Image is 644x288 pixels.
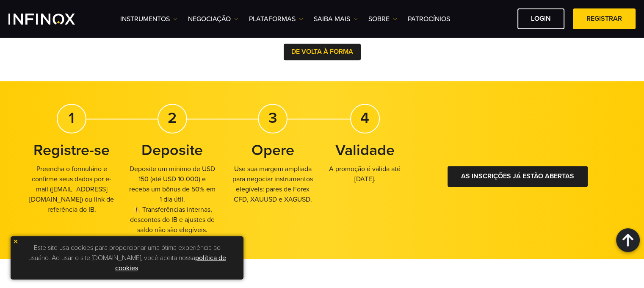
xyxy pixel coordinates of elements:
strong: Validade [335,141,395,159]
strong: 1 [69,109,75,127]
p: Preencha o formulário e confirme seus dados por e-mail ( ) ou link de referência do IB. [26,164,118,215]
p: Use sua margem ampliada para negociar instrumentos elegíveis: pares de Forex CFD, XAUUSD e XAGUSD. [227,164,319,205]
p: Este site usa cookies para proporcionar uma ótima experiência ao usuário. Ao usar o site [DOMAIN_... [15,241,239,275]
a: Login [517,8,564,29]
strong: Opere [252,141,294,159]
a: SOBRE [368,14,397,24]
a: Patrocínios [408,14,450,24]
strong: 4 [360,109,369,127]
img: yellow close icon [13,238,19,244]
strong: Registre-se [33,141,110,159]
a: PLATAFORMAS [249,14,303,24]
strong: 2 [168,109,177,127]
strong: Deposite [141,141,203,159]
strong: 3 [268,109,277,127]
a: As inscrições já estão abertas [448,166,588,187]
a: Instrumentos [120,14,177,24]
a: [EMAIL_ADDRESS][DOMAIN_NAME] [29,185,108,204]
a: Registrar [573,8,636,29]
a: NEGOCIAÇÃO [188,14,238,24]
p: Deposite um mínimo de USD 150 (até USD 10.000) e receba um bônus de 50% em 1 dia útil. ⚠️ Transfe... [126,164,218,235]
a: Saiba mais [314,14,358,24]
p: A promoção é válida até [DATE]. [319,164,411,184]
button: DE VOLTA À FORMA [284,44,361,60]
a: INFINOX Logo [8,14,95,25]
